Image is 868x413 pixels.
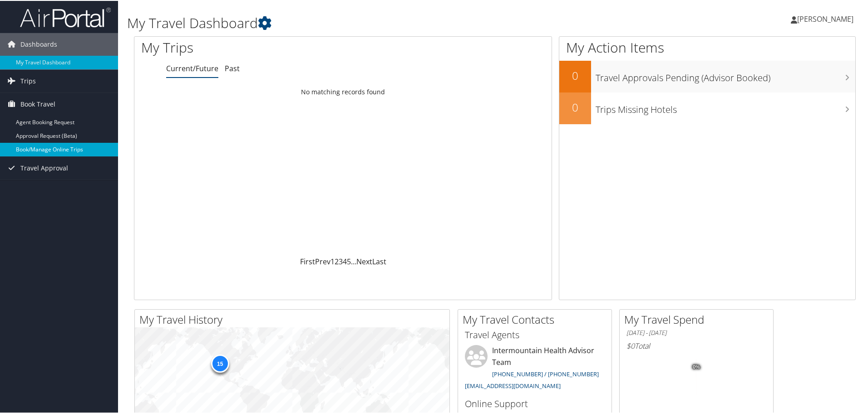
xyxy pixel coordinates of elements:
[559,67,591,83] h2: 0
[356,256,372,266] a: Next
[347,256,351,266] a: 5
[596,98,855,115] h3: Trips Missing Hotels
[330,256,335,266] a: 1
[20,69,36,92] span: Trips
[626,340,766,350] h6: Total
[372,256,386,266] a: Last
[559,99,591,114] h2: 0
[134,83,552,99] td: No matching records found
[335,256,339,266] a: 2
[797,13,853,23] span: [PERSON_NAME]
[343,256,347,266] a: 4
[339,256,343,266] a: 3
[211,354,229,372] div: 15
[463,311,612,326] h2: My Travel Contacts
[465,328,605,340] h3: Travel Agents
[225,63,240,73] a: Past
[791,5,863,32] a: [PERSON_NAME]
[624,311,773,326] h2: My Travel Spend
[20,6,111,27] img: airportal-logo.png
[127,13,617,32] h1: My Travel Dashboard
[465,397,605,409] h3: Online Support
[559,60,855,92] a: 0Travel Approvals Pending (Advisor Booked)
[166,63,218,73] a: Current/Future
[626,328,766,336] h6: [DATE] - [DATE]
[20,156,68,179] span: Travel Approval
[559,92,855,123] a: 0Trips Missing Hotels
[559,37,855,56] h1: My Action Items
[492,369,599,377] a: [PHONE_NUMBER] / [PHONE_NUMBER]
[693,364,700,369] tspan: 0%
[460,344,609,393] li: Intermountain Health Advisor Team
[596,66,855,83] h3: Travel Approvals Pending (Advisor Booked)
[315,256,330,266] a: Prev
[20,92,55,115] span: Book Travel
[139,311,449,326] h2: My Travel History
[141,37,371,56] h1: My Trips
[351,256,356,266] span: …
[465,381,561,389] a: [EMAIL_ADDRESS][DOMAIN_NAME]
[20,32,57,55] span: Dashboards
[626,340,635,350] span: $0
[300,256,315,266] a: First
